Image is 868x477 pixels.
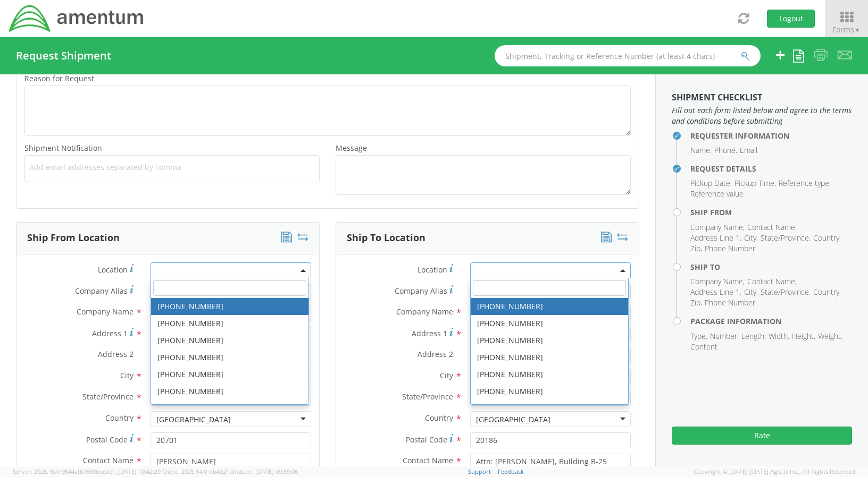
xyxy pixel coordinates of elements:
li: Pickup Time [735,178,776,189]
li: [PHONE_NUMBER] [151,383,308,400]
span: master, [DATE] 09:59:06 [233,467,298,475]
button: Logout [767,10,815,28]
a: Feedback [498,467,524,475]
li: [PHONE_NUMBER] [471,383,628,400]
li: Reference value [690,189,744,199]
li: Zip [690,243,702,254]
span: Address 2 [98,349,133,359]
li: Length [741,331,766,342]
span: Address 1 [412,328,447,338]
span: Location [418,265,447,275]
span: Company Alias [75,286,128,296]
li: Address Line 1 [690,287,741,297]
h4: Request Details [690,165,852,173]
span: Company Alias [395,286,447,296]
div: [GEOGRAPHIC_DATA] [156,414,231,425]
li: [PHONE_NUMBER] [151,366,308,383]
span: ▼ [854,25,861,35]
h4: Package Information [690,317,852,325]
li: Reference type [779,178,831,189]
h4: Request Shipment [16,50,111,62]
li: Height [792,331,815,342]
li: Zip [690,297,702,308]
li: Company Name [690,222,745,233]
li: [PHONE_NUMBER] [151,315,308,332]
li: Phone Number [705,243,755,254]
li: [PHONE_NUMBER] [471,349,628,366]
li: Type [690,331,707,342]
span: City [120,370,133,380]
img: dyn-intl-logo-049831509241104b2a82.png [8,4,145,33]
li: [PHONE_NUMBER] [471,332,628,349]
span: Country [105,413,133,423]
h3: Ship To Location [347,233,425,243]
li: City [744,233,758,243]
h4: Ship From [690,208,852,216]
div: [GEOGRAPHIC_DATA] [476,414,550,425]
li: Email [740,145,757,156]
span: Address 2 [418,349,453,359]
li: Address Line 1 [690,233,741,243]
li: Company Name [690,276,745,287]
li: Content [690,342,717,352]
li: Contact Name [747,222,797,233]
input: Shipment, Tracking or Reference Number (at least 4 chars) [495,45,761,66]
li: Phone Number [705,297,755,308]
span: Forms [832,24,861,35]
span: Postal Code [406,435,447,445]
span: Contact Name [403,455,453,465]
li: Number [710,331,739,342]
li: [PHONE_NUMBER] [471,366,628,383]
li: Width [769,331,789,342]
li: State/Province [761,287,811,297]
span: Country [425,413,453,423]
span: Postal Code [86,435,128,445]
h4: Requester Information [690,132,852,140]
li: Contact Name [747,276,797,287]
li: [PHONE_NUMBER] [471,400,628,417]
li: Country [813,233,841,243]
li: [PHONE_NUMBER] [471,298,628,315]
span: Message [336,143,367,153]
span: State/Province [402,391,453,402]
span: State/Province [82,391,133,402]
h3: Shipment Checklist [672,93,852,103]
h4: Ship To [690,263,852,271]
span: Company Name [396,306,453,317]
li: [PHONE_NUMBER] [151,332,308,349]
span: master, [DATE] 10:42:29 [96,467,161,475]
span: Client: 2025.14.0-db4321d [162,467,298,475]
li: [PHONE_NUMBER] [151,298,308,315]
span: Reason for Request [24,73,94,83]
li: [PHONE_NUMBER] [151,400,308,417]
button: Rate [672,427,852,445]
li: State/Province [761,233,811,243]
li: Phone [714,145,737,156]
li: City [744,287,758,297]
li: Name [690,145,712,156]
span: Location [98,265,128,275]
span: Company Name [77,306,133,317]
span: Address 1 [92,328,128,338]
li: Pickup Date [690,178,732,189]
li: [PHONE_NUMBER] [151,349,308,366]
h3: Ship From Location [27,233,120,243]
span: Fill out each form listed below and agree to the terms and conditions before submitting [672,105,852,126]
span: Add email addresses separated by comma [29,162,315,173]
a: Support [468,467,491,475]
span: Shipment Notification [24,143,102,153]
span: Copyright © [DATE]-[DATE] Agistix Inc., All Rights Reserved [694,467,855,476]
li: Weight [818,331,842,342]
span: City [440,370,453,380]
li: Country [813,287,841,297]
li: [PHONE_NUMBER] [471,315,628,332]
span: Server: 2025.16.0-9544af67660 [13,467,161,475]
span: Contact Name [83,455,133,465]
